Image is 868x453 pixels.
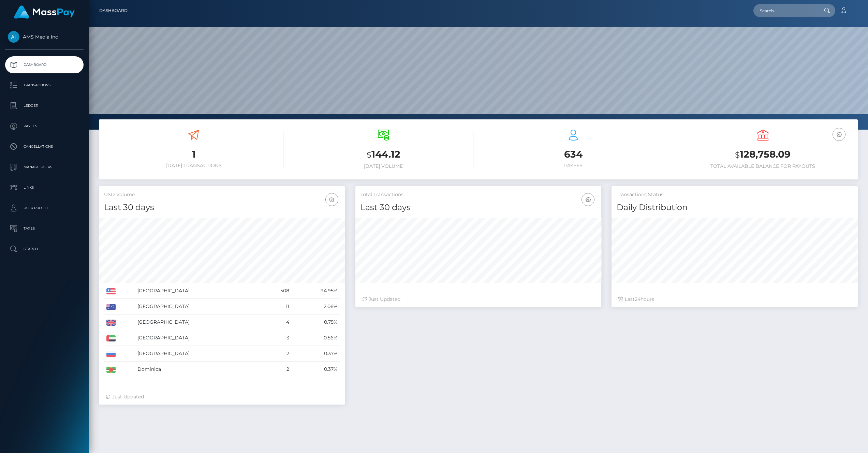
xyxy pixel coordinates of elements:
[294,148,473,162] h3: 144.12
[135,299,261,315] td: [GEOGRAPHIC_DATA]
[617,202,853,214] h4: Daily Distribution
[106,393,338,400] div: Just Updated
[484,148,663,161] h3: 634
[135,330,261,346] td: [GEOGRAPHIC_DATA]
[8,121,81,131] p: Payees
[106,288,116,294] img: US.png
[261,346,292,362] td: 2
[292,346,340,362] td: 0.37%
[361,191,597,198] h5: Total Transactions
[261,330,292,346] td: 3
[106,320,116,326] img: GB.png
[106,304,116,310] img: AU.png
[292,362,340,377] td: 0.37%
[261,362,292,377] td: 2
[8,101,81,111] p: Ledger
[8,223,81,234] p: Taxes
[8,182,81,193] p: Links
[104,163,283,169] h6: [DATE] Transactions
[261,315,292,330] td: 4
[753,4,818,17] input: Search...
[5,200,84,217] a: User Profile
[8,203,81,213] p: User Profile
[135,346,261,362] td: [GEOGRAPHIC_DATA]
[362,296,595,303] div: Just Updated
[135,362,261,377] td: Dominica
[8,80,81,90] p: Transactions
[5,56,84,73] a: Dashboard
[5,118,84,135] a: Payees
[106,367,116,373] img: DM.png
[635,296,641,302] span: 24
[5,240,84,258] a: Search
[135,283,261,299] td: [GEOGRAPHIC_DATA]
[8,162,81,172] p: Manage Users
[5,138,84,155] a: Cancellations
[5,179,84,196] a: Links
[673,163,853,169] h6: Total Available Balance for Payouts
[5,34,84,40] span: AMS Media Inc
[5,97,84,114] a: Ledger
[617,191,853,198] h5: Transactions Status
[106,351,116,357] img: RU.png
[8,142,81,152] p: Cancellations
[106,335,116,341] img: AE.png
[292,283,340,299] td: 94.95%
[14,5,75,19] img: MassPay Logo
[261,283,292,299] td: 508
[735,150,740,160] small: $
[292,330,340,346] td: 0.56%
[361,202,597,214] h4: Last 30 days
[99,3,128,18] a: Dashboard
[8,31,19,43] img: AMS Media Inc
[292,299,340,315] td: 2.06%
[294,163,473,169] h6: [DATE] Volume
[261,299,292,315] td: 11
[367,150,371,160] small: $
[8,244,81,254] p: Search
[104,148,283,161] h3: 1
[8,60,81,70] p: Dashboard
[5,159,84,176] a: Manage Users
[104,191,340,198] h5: USD Volume
[292,315,340,330] td: 0.75%
[5,77,84,94] a: Transactions
[5,220,84,237] a: Taxes
[135,315,261,330] td: [GEOGRAPHIC_DATA]
[618,296,851,303] div: Last hours
[484,163,663,169] h6: Payees
[673,148,853,162] h3: 128,758.09
[104,202,340,214] h4: Last 30 days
